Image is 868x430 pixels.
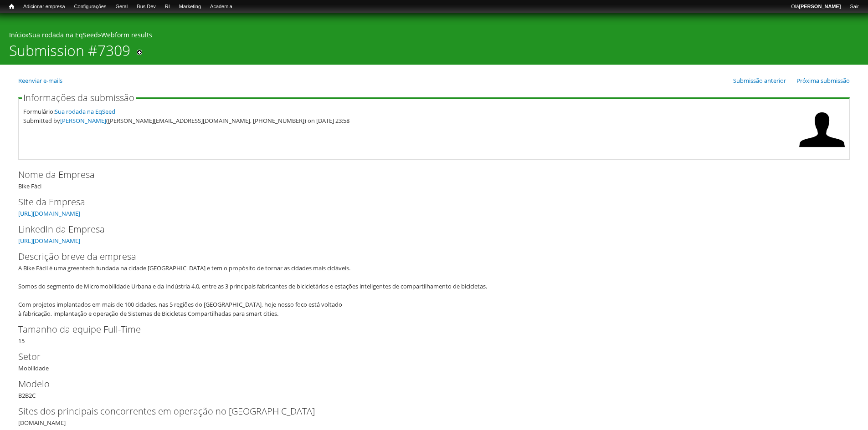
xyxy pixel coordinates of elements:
[101,30,152,39] a: Webform results
[18,195,835,209] label: Site da Empresa
[799,4,841,9] strong: [PERSON_NAME]
[18,377,850,400] div: B2B2C
[18,223,835,236] label: LinkedIn da Empresa
[111,2,132,11] a: Geral
[9,30,859,42] div: » »
[175,2,205,11] a: Marketing
[18,168,835,182] label: Nome da Empresa
[845,2,863,11] a: Sair
[786,2,845,11] a: Olá[PERSON_NAME]
[23,107,795,116] div: Formulário:
[18,168,850,191] div: Bike Fáci
[9,30,26,39] a: Início
[9,42,130,65] h1: Submission #7309
[205,2,237,11] a: Academia
[9,3,14,10] span: Início
[18,405,835,418] label: Sites dos principais concorrentes em operação no [GEOGRAPHIC_DATA]
[18,323,850,345] div: 15
[29,30,98,39] a: Sua rodada na EqSeed
[18,263,844,318] div: A Bike Fácil é uma greentech fundada na cidade [GEOGRAPHIC_DATA] e tem o propósito de tornar as c...
[60,116,106,125] a: [PERSON_NAME]
[18,76,62,85] a: Reenviar e-mails
[799,107,845,152] img: Foto de Yuri Reck
[19,2,70,11] a: Adicionar empresa
[18,237,80,245] a: [URL][DOMAIN_NAME]
[18,209,80,218] a: [URL][DOMAIN_NAME]
[733,76,786,85] a: Submissão anterior
[160,2,175,11] a: RI
[5,2,19,11] a: Início
[18,350,850,373] div: Mobilidade
[132,2,160,11] a: Bus Dev
[18,350,835,364] label: Setor
[18,250,835,263] label: Descrição breve da empresa
[55,107,115,116] a: Sua rodada na EqSeed
[799,146,845,154] a: Ver perfil do usuário.
[796,76,850,85] a: Próxima submissão
[23,116,795,125] div: Submitted by ([PERSON_NAME][EMAIL_ADDRESS][DOMAIN_NAME], [PHONE_NUMBER]) on [DATE] 23:58
[70,2,111,11] a: Configurações
[18,377,835,391] label: Modelo
[22,93,136,102] legend: Informações da submissão
[18,323,835,336] label: Tamanho da equipe Full-Time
